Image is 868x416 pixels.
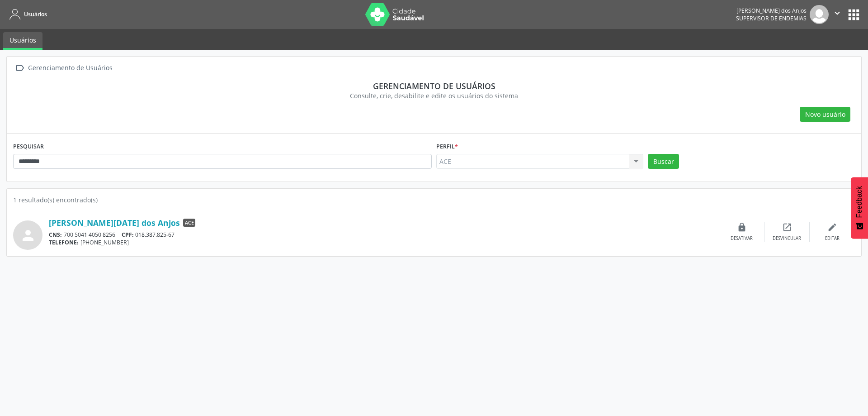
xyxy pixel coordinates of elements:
[436,140,458,154] label: Perfil
[648,154,679,169] button: Buscar
[829,5,846,24] button: 
[13,195,855,205] div: 1 resultado(s) encontrado(s)
[49,231,62,239] span: CNS:
[736,14,807,22] span: Supervisor de Endemias
[800,107,850,122] button: Novo usuário
[19,81,849,91] div: Gerenciamento de usuários
[832,8,842,18] i: 
[827,222,837,232] i: edit
[122,231,134,239] span: CPF:
[825,235,840,242] div: Editar
[13,62,26,75] i: 
[805,110,845,119] span: Novo usuário
[49,218,180,228] a: [PERSON_NAME][DATE] dos Anjos
[49,231,719,239] div: 700 5041 4050 8256 018.387.825-67
[6,7,47,22] a: Usuários
[20,227,36,244] i: person
[26,62,114,75] div: Gerenciamento de Usuários
[737,222,747,232] i: lock
[782,222,792,232] i: open_in_new
[810,5,829,24] img: img
[13,140,44,154] label: PESQUISAR
[49,239,79,246] span: TELEFONE:
[736,7,807,14] div: [PERSON_NAME] dos Anjos
[183,219,195,227] span: ACE
[24,10,47,18] span: Usuários
[855,186,863,218] span: Feedback
[19,91,849,100] div: Consulte, crie, desabilite e edite os usuários do sistema
[851,177,868,239] button: Feedback - Mostrar pesquisa
[13,62,114,75] a:  Gerenciamento de Usuários
[846,7,862,23] button: apps
[773,235,801,242] div: Desvincular
[731,235,753,242] div: Desativar
[49,239,719,246] div: [PHONE_NUMBER]
[3,32,42,50] a: Usuários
